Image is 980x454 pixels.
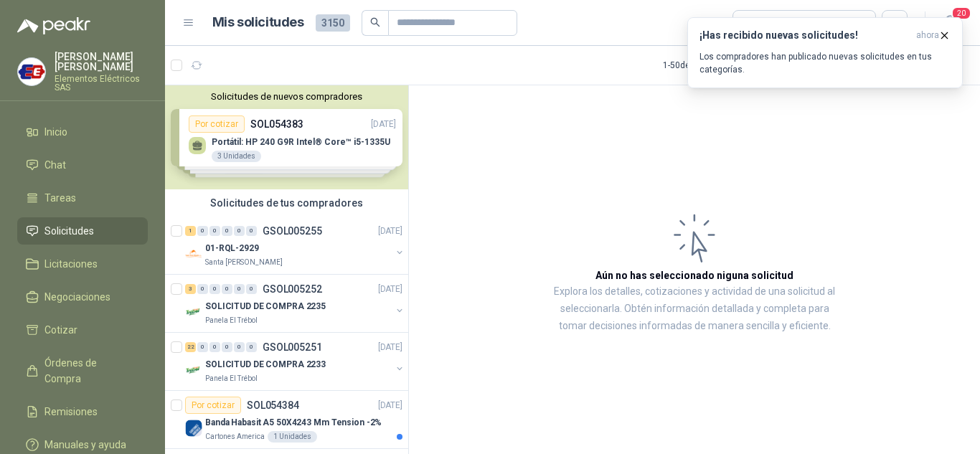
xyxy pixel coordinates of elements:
a: Solicitudes [17,217,148,245]
a: 1 0 0 0 0 0 GSOL005255[DATE] Company Logo01-RQL-2929Santa [PERSON_NAME] [185,222,405,268]
p: Banda Habasit A5 50X4243 Mm Tension -2% [205,416,382,430]
img: Company Logo [185,420,202,437]
span: Remisiones [44,404,98,420]
p: Cartones America [205,431,265,443]
div: 0 [234,226,245,236]
a: Licitaciones [17,250,148,278]
div: 0 [197,284,208,294]
span: Licitaciones [44,256,98,272]
a: Órdenes de Compra [17,349,148,392]
span: 20 [951,6,971,20]
p: 01-RQL-2929 [205,242,259,255]
p: Panela El Trébol [205,373,258,384]
div: 0 [246,342,257,352]
a: Remisiones [17,398,148,425]
p: Santa [PERSON_NAME] [205,257,283,268]
span: Chat [44,157,66,173]
button: 20 [937,10,963,36]
p: GSOL005252 [263,284,322,294]
h3: Aún no has seleccionado niguna solicitud [595,268,793,283]
a: Negociaciones [17,283,148,311]
span: Inicio [44,124,67,140]
p: [DATE] [378,399,402,412]
a: Inicio [17,118,148,146]
p: Explora los detalles, cotizaciones y actividad de una solicitud al seleccionarla. Obtén informaci... [552,283,837,335]
button: Solicitudes de nuevos compradores [171,91,402,102]
div: 0 [234,284,245,294]
div: 0 [246,284,257,294]
div: 0 [234,342,245,352]
span: search [370,17,380,27]
div: 0 [197,226,208,236]
div: 0 [222,342,232,352]
div: Por cotizar [185,397,241,414]
div: 3 [185,284,196,294]
div: 0 [222,226,232,236]
span: Solicitudes [44,223,94,239]
p: Elementos Eléctricos SAS [55,75,148,92]
a: 22 0 0 0 0 0 GSOL005251[DATE] Company LogoSOLICITUD DE COMPRA 2233Panela El Trébol [185,339,405,384]
p: [DATE] [378,341,402,354]
a: Por cotizarSOL054384[DATE] Company LogoBanda Habasit A5 50X4243 Mm Tension -2%Cartones America1 U... [165,391,408,449]
img: Company Logo [185,245,202,263]
div: Todas [742,15,772,31]
p: GSOL005251 [263,342,322,352]
span: Tareas [44,190,76,206]
p: [DATE] [378,224,402,238]
img: Logo peakr [17,17,90,34]
a: Tareas [17,184,148,212]
button: ¡Has recibido nuevas solicitudes!ahora Los compradores han publicado nuevas solicitudes en tus ca... [687,17,963,88]
a: 3 0 0 0 0 0 GSOL005252[DATE] Company LogoSOLICITUD DE COMPRA 2235Panela El Trébol [185,280,405,326]
div: 0 [209,342,220,352]
div: 0 [222,284,232,294]
span: Manuales y ayuda [44,437,126,453]
p: SOLICITUD DE COMPRA 2233 [205,358,326,372]
span: ahora [916,29,939,42]
p: [DATE] [378,283,402,296]
div: 22 [185,342,196,352]
a: Chat [17,151,148,179]
div: 1 [185,226,196,236]
img: Company Logo [18,58,45,85]
p: SOLICITUD DE COMPRA 2235 [205,300,326,313]
div: 0 [197,342,208,352]
span: 3150 [316,14,350,32]
div: 1 - 50 de 858 [663,54,751,77]
div: 0 [209,226,220,236]
div: 0 [209,284,220,294]
p: [PERSON_NAME] [PERSON_NAME] [55,52,148,72]
img: Company Logo [185,303,202,321]
p: Los compradores han publicado nuevas solicitudes en tus categorías. [699,50,951,76]
div: Solicitudes de tus compradores [165,189,408,217]
p: Panela El Trébol [205,315,258,326]
p: SOL054384 [247,400,299,410]
p: GSOL005255 [263,226,322,236]
span: Negociaciones [44,289,110,305]
a: Cotizar [17,316,148,344]
div: Solicitudes de nuevos compradoresPor cotizarSOL054383[DATE] Portátil: HP 240 G9R Intel® Core™ i5-... [165,85,408,189]
img: Company Logo [185,361,202,379]
div: 0 [246,226,257,236]
h3: ¡Has recibido nuevas solicitudes! [699,29,910,42]
span: Cotizar [44,322,77,338]
h1: Mis solicitudes [212,12,304,33]
div: 1 Unidades [268,431,317,443]
span: Órdenes de Compra [44,355,134,387]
